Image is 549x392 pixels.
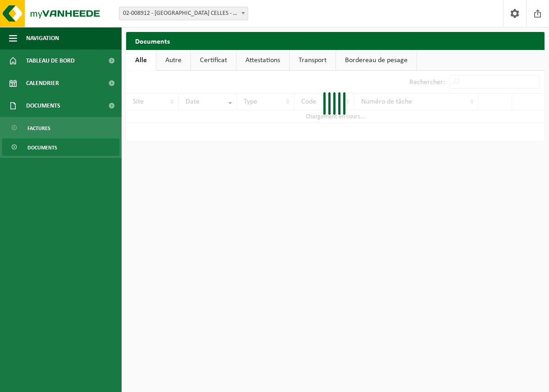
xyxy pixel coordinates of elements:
[27,139,57,156] span: Documents
[126,32,544,50] h2: Documents
[236,50,289,71] a: Attestations
[290,50,336,71] a: Transport
[26,27,59,50] span: Navigation
[126,50,156,71] a: Alle
[27,120,50,137] span: Factures
[2,119,119,136] a: Factures
[336,50,417,71] a: Bordereau de pesage
[156,50,191,71] a: Autre
[26,95,60,117] span: Documents
[2,139,119,156] a: Documents
[26,72,59,95] span: Calendrier
[191,50,236,71] a: Certificat
[119,7,248,20] span: 02-008912 - IPALLE CELLES - ESCANAFFLES
[119,7,248,20] span: 02-008912 - IPALLE CELLES - ESCANAFFLES
[26,50,75,72] span: Tableau de bord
